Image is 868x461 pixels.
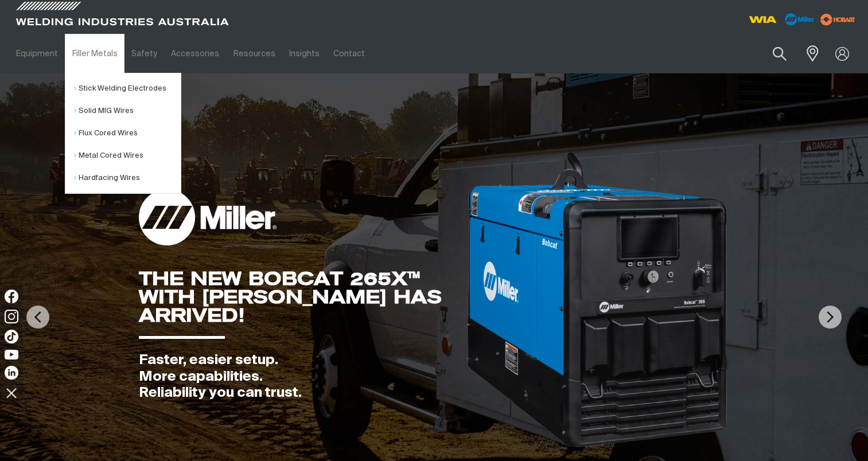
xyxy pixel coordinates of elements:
input: Product name or item number... [746,40,799,67]
img: LinkedIn [5,366,18,380]
a: Flux Cored Wires [74,122,181,144]
button: Search products [760,40,799,67]
a: Contact [326,34,372,73]
img: miller [817,11,859,28]
a: Metal Cored Wires [74,144,181,167]
a: Resources [227,34,282,73]
img: Instagram [5,310,18,323]
a: Safety [124,34,164,73]
img: TikTok [5,330,18,343]
div: Faster, easier setup. More capabilities. Reliability you can trust. [139,352,465,401]
a: Solid MIG Wires [74,100,181,122]
img: Facebook [5,290,18,303]
img: PrevArrow [26,306,49,329]
a: Stick Welding Electrodes [74,77,181,100]
a: Filler Metals [65,34,124,73]
img: YouTube [5,350,18,360]
a: Equipment [9,34,65,73]
div: THE NEW BOBCAT 265X™ WITH [PERSON_NAME] HAS ARRIVED! [139,269,465,325]
img: NextArrow [819,306,842,329]
a: Hardfacing Wires [74,167,181,189]
a: Accessories [164,34,226,73]
a: Insights [282,34,326,73]
ul: Filler Metals Submenu [65,73,181,194]
nav: Main [9,34,647,73]
img: hide socials [2,383,21,403]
